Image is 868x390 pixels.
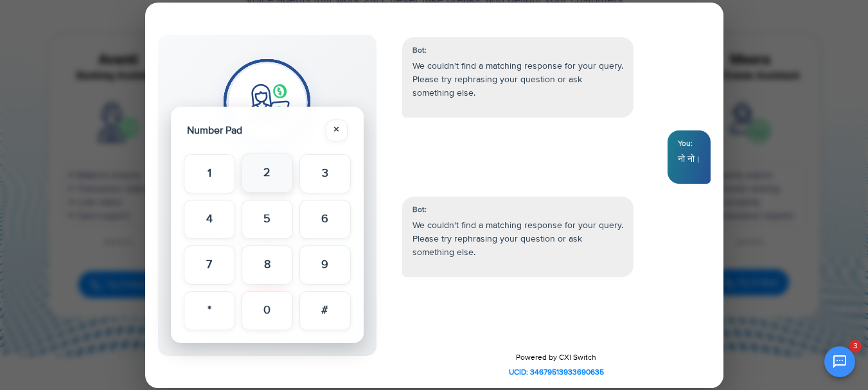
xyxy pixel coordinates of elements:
div: Bot: [412,204,623,216]
button: 2 [242,154,293,193]
button: Open chat [824,346,855,377]
button: # [299,291,351,330]
span: 3 [849,340,862,353]
button: 3 [299,154,351,193]
div: Bot: [412,45,623,57]
button: × [326,120,348,141]
button: 0 [242,291,293,330]
div: UCID: 34679513933690635 [399,367,714,378]
div: You: [678,138,700,150]
button: 5 [242,200,293,239]
button: 9 [299,245,351,285]
p: नो नो। [678,152,700,166]
button: 8 [242,245,293,285]
button: 7 [184,245,235,285]
p: We couldn't find a matching response for your query. Please try rephrasing your question or ask s... [412,59,623,100]
div: Number Pad [187,123,242,138]
button: 1 [184,154,235,193]
button: 6 [299,200,351,239]
p: We couldn't find a matching response for your query. Please try rephrasing your question or ask s... [412,218,623,259]
button: 4 [184,200,235,239]
div: Powered by CXI Switch [389,342,723,388]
